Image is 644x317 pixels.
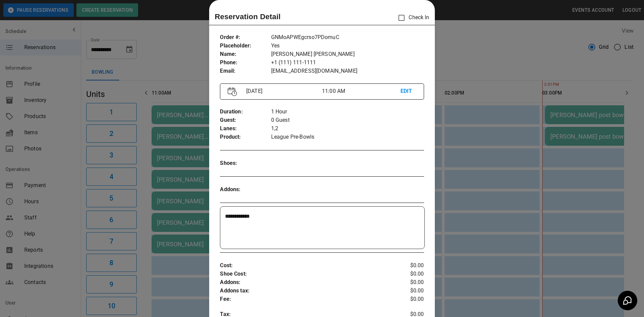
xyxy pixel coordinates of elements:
p: Product : [220,133,271,141]
p: Addons : [220,278,390,287]
p: [PERSON_NAME] [PERSON_NAME] [271,50,424,59]
p: +1 (111) 111-1111 [271,59,424,67]
p: Placeholder : [220,42,271,50]
p: $0.00 [390,287,424,295]
p: Reservation Detail [215,11,281,22]
p: $0.00 [390,295,424,304]
p: Yes [271,42,424,50]
p: Duration : [220,108,271,116]
p: GNMoAPWEgcrso7PDomuC [271,33,424,42]
p: Shoes : [220,159,271,168]
p: Guest : [220,116,271,125]
p: 0 Guest [271,116,424,125]
p: 1 Hour [271,108,424,116]
p: $0.00 [390,270,424,278]
p: League Pre-Bowls [271,133,424,141]
p: EDIT [400,87,416,96]
p: Order # : [220,33,271,42]
p: 1,2 [271,125,424,133]
p: 11:00 AM [322,87,400,95]
p: [DATE] [244,87,322,95]
img: Vector [228,87,237,96]
p: Cost : [220,261,390,270]
p: Fee : [220,295,390,304]
p: [EMAIL_ADDRESS][DOMAIN_NAME] [271,67,424,75]
p: Email : [220,67,271,75]
p: Phone : [220,59,271,67]
p: Name : [220,50,271,59]
p: Check In [394,11,429,25]
p: Addons tax : [220,287,390,295]
p: $0.00 [390,261,424,270]
p: Lanes : [220,125,271,133]
p: Shoe Cost : [220,270,390,278]
p: $0.00 [390,278,424,287]
p: Addons : [220,185,271,194]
